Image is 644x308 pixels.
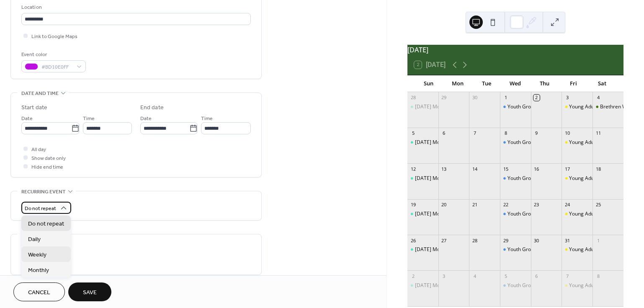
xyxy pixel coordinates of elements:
[502,202,509,208] div: 22
[502,95,509,101] div: 1
[28,288,50,297] span: Cancel
[533,166,540,172] div: 16
[415,103,491,110] div: [DATE] Morning Worship Service
[410,273,416,279] div: 2
[502,273,509,279] div: 5
[562,103,592,110] div: Young Adults
[500,103,531,110] div: Youth Group
[471,237,478,244] div: 28
[595,202,601,208] div: 25
[502,130,509,136] div: 8
[507,210,537,218] div: Youth Group
[562,175,592,182] div: Young Adults
[471,95,478,101] div: 30
[564,95,570,101] div: 3
[407,175,438,182] div: Sunday Morning Worship Service
[595,130,601,136] div: 11
[533,202,540,208] div: 23
[31,145,46,154] span: All day
[441,166,447,172] div: 13
[140,103,164,112] div: End date
[595,237,601,244] div: 1
[533,95,540,101] div: 2
[21,187,66,196] span: Recurring event
[569,139,600,146] div: Young Adults
[569,175,600,182] div: Young Adults
[507,103,537,110] div: Youth Group
[471,166,478,172] div: 14
[562,210,592,218] div: Young Adults
[569,103,600,110] div: Young Adults
[500,175,531,182] div: Youth Group
[415,282,491,289] div: [DATE] Morning Worship Service
[507,175,537,182] div: Youth Group
[472,75,501,92] div: Tue
[28,266,49,275] span: Monthly
[533,237,540,244] div: 30
[415,210,491,218] div: [DATE] Morning Worship Service
[507,246,537,253] div: Youth Group
[28,235,41,244] span: Daily
[21,89,59,98] span: Date and time
[410,166,416,172] div: 12
[530,75,559,92] div: Thu
[410,95,416,101] div: 28
[28,251,46,259] span: Weekly
[28,220,64,228] span: Do not repeat
[559,75,588,92] div: Fri
[533,273,540,279] div: 6
[441,237,447,244] div: 27
[569,246,600,253] div: Young Adults
[501,75,530,92] div: Wed
[21,114,33,123] span: Date
[500,210,531,218] div: Youth Group
[564,237,570,244] div: 31
[595,166,601,172] div: 18
[415,175,491,182] div: [DATE] Morning Worship Service
[407,139,438,146] div: Sunday Morning Worship Service
[140,114,152,123] span: Date
[441,202,447,208] div: 20
[13,282,65,301] button: Cancel
[407,103,438,110] div: Sunday Morning Worship Service
[441,95,447,101] div: 29
[21,3,249,12] div: Location
[415,246,491,253] div: [DATE] Morning Worship Service
[562,246,592,253] div: Young Adults
[500,282,531,289] div: Youth Group
[443,75,472,92] div: Mon
[41,63,72,72] span: #BD10E0FF
[471,202,478,208] div: 21
[471,130,478,136] div: 7
[407,282,438,289] div: Sunday Morning Worship Service
[569,282,600,289] div: Young Adults
[83,288,97,297] span: Save
[410,130,416,136] div: 5
[588,75,617,92] div: Sat
[471,273,478,279] div: 4
[592,103,623,110] div: Brethren West Region Gathering Breakfast
[407,210,438,218] div: Sunday Morning Worship Service
[562,282,592,289] div: Young Adults
[500,139,531,146] div: Youth Group
[500,246,531,253] div: Youth Group
[595,273,601,279] div: 8
[564,130,570,136] div: 10
[25,204,56,213] span: Do not repeat
[410,202,416,208] div: 19
[31,163,63,172] span: Hide end time
[201,114,213,123] span: Time
[507,139,537,146] div: Youth Group
[564,166,570,172] div: 17
[562,139,592,146] div: Young Adults
[31,154,66,163] span: Show date only
[595,95,601,101] div: 4
[407,45,623,55] div: [DATE]
[414,75,443,92] div: Sun
[410,237,416,244] div: 26
[83,114,95,123] span: Time
[441,273,447,279] div: 3
[31,32,77,41] span: Link to Google Maps
[68,282,111,301] button: Save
